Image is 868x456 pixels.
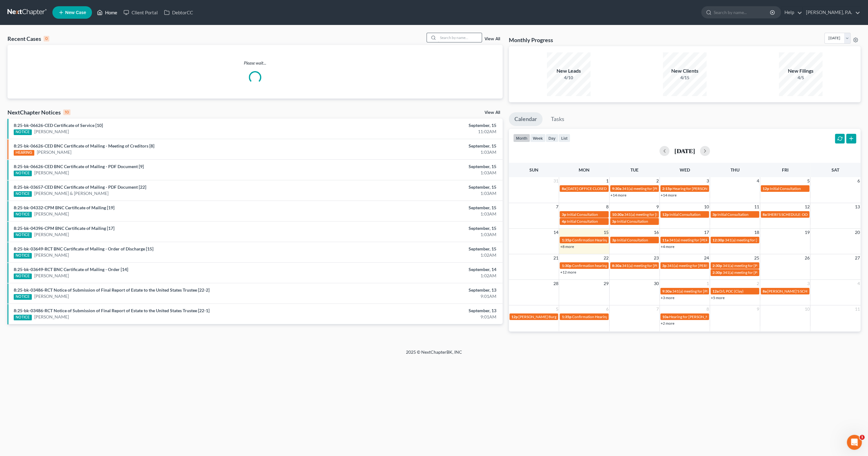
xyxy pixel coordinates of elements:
span: 21 [552,254,559,262]
button: month [513,134,530,142]
a: View All [485,110,500,115]
a: Tasks [545,112,570,126]
span: 9 [656,203,659,211]
span: 1:35p [562,314,571,319]
div: New Leads [547,67,591,75]
span: 7 [656,305,659,313]
div: 9:01AM [340,293,496,299]
a: +4 more [661,244,674,249]
span: 8a [763,212,767,217]
div: NOTICE [14,274,32,279]
span: 341(a) meeting for [PERSON_NAME] [667,263,727,268]
a: Help [781,7,802,18]
span: 341(a) meeting for [PERSON_NAME] [723,270,783,275]
a: [PERSON_NAME] [34,231,69,238]
span: 3 [706,177,710,185]
a: [PERSON_NAME] [34,314,69,320]
span: 12:30p [712,238,724,242]
span: New Case [65,10,86,15]
a: +3 more [661,295,674,300]
a: 8:25-bk-04396-CPM BNC Certificate of Mailing [17] [14,226,114,231]
span: 2 [656,177,659,185]
div: New Clients [663,67,706,75]
span: Initial Consultation [617,219,648,224]
span: 22 [603,254,609,262]
span: 3p [712,212,717,217]
a: 8:25-bk-03486-RCT Notice of Submission of Final Report of Estate to the United States Trustee [22-1] [14,308,210,313]
div: Recent Cases [7,35,49,42]
span: 1:35p [562,238,571,242]
span: 25 [754,254,760,262]
a: [PERSON_NAME] [37,149,71,155]
div: NOTICE [14,191,32,197]
span: 9:30a [612,186,621,191]
div: 4/5 [779,75,822,81]
span: 16 [653,229,659,236]
span: 9:30a [662,289,672,293]
span: 341(a) meeting for [PERSON_NAME] [622,186,682,191]
div: 11:02AM [340,129,496,135]
div: September, 15 [340,143,496,149]
a: 8:25-bk-03657-CED BNC Certificate of Mailing - PDF Document [22] [14,184,146,190]
span: 1:30p [562,263,571,268]
span: 341(a) meeting for [PERSON_NAME] [622,263,682,268]
span: Thu [731,167,740,172]
span: Fri [782,167,788,172]
a: +12 more [560,270,576,274]
span: 10 [703,203,710,211]
div: NOTICE [14,253,32,259]
span: 12p [662,212,669,217]
a: 8:25-bk-03486-RCT Notice of Submission of Final Report of Estate to the United States Trustee [22-2] [14,287,210,293]
span: SHERI'S SCHEDULE: OOO - ALL DAY [767,212,827,217]
div: 9:01AM [340,314,496,320]
span: D/L POC (Clay) [719,289,744,293]
span: 9 [756,305,760,313]
span: Initial Consultation [567,212,598,217]
span: 8a [763,289,767,293]
span: 23 [653,254,659,262]
span: 3p [612,238,616,242]
div: NOTICE [14,212,32,217]
a: View All [485,37,500,41]
span: 12p [763,186,769,191]
span: 26 [804,254,810,262]
span: Hearing for [PERSON_NAME], 3rd and [PERSON_NAME] [669,314,762,319]
span: 3p [662,263,667,268]
span: 6 [605,305,609,313]
span: 1 [706,280,710,287]
span: 12a [712,289,719,293]
a: [PERSON_NAME] & [PERSON_NAME] [34,190,109,196]
input: Search by name... [714,7,771,18]
span: 5 [555,305,559,313]
span: 19 [804,229,810,236]
span: 11 [854,305,861,313]
span: 29 [603,280,609,287]
span: Initial Consultation [717,212,749,217]
span: Initial Consultation [669,212,701,217]
div: 2025 © NextChapterBK, INC [256,349,612,360]
span: 3 [806,280,810,287]
button: week [530,134,546,142]
span: 2:30p [712,263,722,268]
span: 10 [804,305,810,313]
span: 2 [756,280,760,287]
div: September, 15 [340,205,496,211]
span: 31 [552,177,559,185]
a: +14 more [610,193,626,197]
span: 1 [860,435,865,440]
p: Please wait... [7,60,503,66]
div: 4/15 [663,75,706,81]
span: Initial Consultation [770,186,801,191]
span: 8:30a [612,263,621,268]
a: +2 more [661,321,674,326]
span: 8 [706,305,710,313]
span: [DATE] OFFICE CLOSED [566,186,606,191]
span: 15 [603,229,609,236]
a: [PERSON_NAME], P.A. [803,7,860,18]
div: 1:02AM [340,273,496,279]
span: 2:30p [712,270,722,275]
span: 1 [605,177,609,185]
span: 5 [806,177,810,185]
a: [PERSON_NAME] [34,211,69,217]
span: [PERSON_NAME]'S SCHEDULE [767,289,819,293]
